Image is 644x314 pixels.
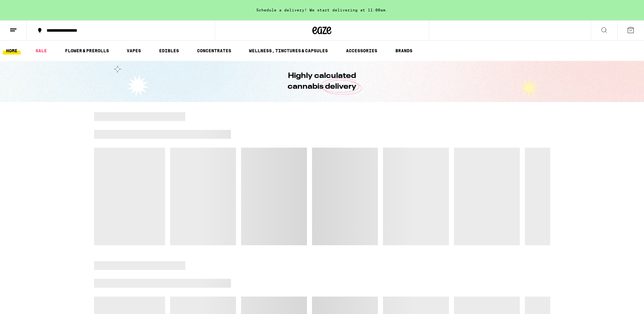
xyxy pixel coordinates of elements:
[270,71,374,92] h1: Highly calculated cannabis delivery
[392,47,416,54] button: BRANDS
[32,47,50,54] a: SALE
[156,47,182,54] a: EDIBLES
[194,47,234,54] a: CONCENTRATES
[246,47,331,54] a: WELLNESS, TINCTURES & CAPSULES
[343,47,380,54] a: ACCESSORIES
[124,47,144,54] a: VAPES
[3,47,21,54] a: HOME
[62,47,112,54] a: FLOWER & PREROLLS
